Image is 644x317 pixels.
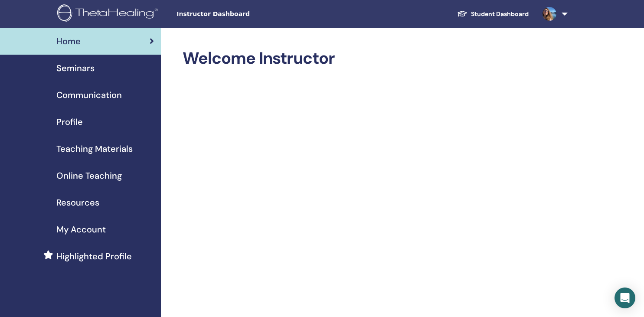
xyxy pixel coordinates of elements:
span: Instructor Dashboard [177,10,307,19]
a: Student Dashboard [450,6,536,22]
span: Highlighted Profile [56,250,132,263]
span: Communication [56,88,122,101]
span: Profile [56,115,83,128]
span: Resources [56,196,99,209]
div: Open Intercom Messenger [615,288,635,308]
img: default.jpg [543,7,556,21]
img: graduation-cap-white.svg [457,10,467,17]
h2: Welcome Instructor [183,49,566,69]
span: Teaching Materials [56,142,133,155]
img: logo.png [57,4,161,24]
span: My Account [56,223,106,236]
span: Home [56,35,81,48]
span: Online Teaching [56,169,122,182]
span: Seminars [56,62,95,75]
